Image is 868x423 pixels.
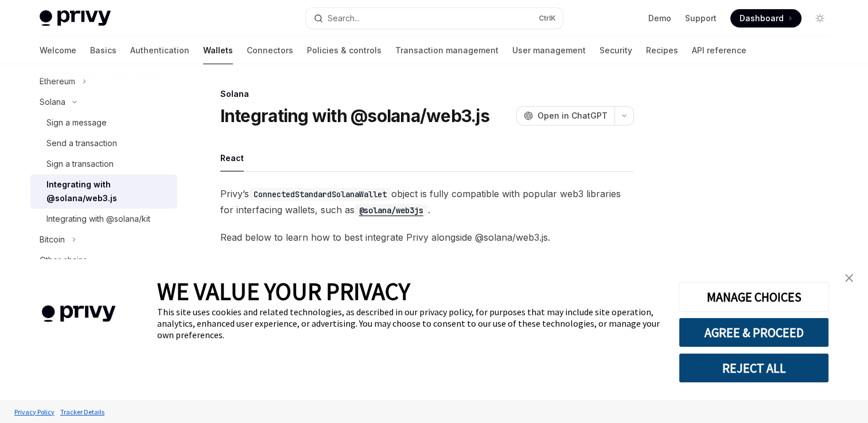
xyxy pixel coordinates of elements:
a: Sign a transaction [30,154,177,174]
button: Toggle dark mode [811,9,829,28]
img: close banner [845,274,853,282]
button: Search...CtrlK [306,8,563,29]
a: Support [685,13,717,24]
a: Integrating with @solana/kit [30,209,177,229]
a: Transaction management [395,37,499,64]
img: light logo [40,10,111,26]
code: ConnectedStandardSolanaWallet [249,188,391,201]
a: Welcome [40,37,76,64]
span: Privy’s object is fully compatible with popular web3 libraries for interfacing wallets, such as . [220,186,634,218]
span: Read below to learn how to best integrate Privy alongside @solana/web3.js. [220,229,634,245]
h1: Integrating with @solana/web3.js [220,105,489,126]
code: @solana/web3js [355,204,428,217]
a: Wallets [203,37,233,64]
span: Ctrl K [539,14,556,23]
a: @solana/web3js [355,204,428,216]
button: AGREE & PROCEED [679,318,829,347]
a: User management [512,37,586,64]
div: Search... [328,11,360,25]
a: Policies & controls [307,37,382,64]
div: This site uses cookies and related technologies, as described in our privacy policy, for purposes... [157,306,661,340]
div: Solana [40,95,65,109]
img: company logo [17,289,140,339]
div: Send a transaction [46,136,117,150]
a: Security [600,37,632,64]
a: Privacy Policy [11,402,57,422]
span: Dashboard [739,13,784,24]
div: Integrating with @solana/kit [46,212,150,226]
a: Dashboard [730,9,801,28]
a: API reference [692,37,746,64]
a: Send a transaction [30,133,177,154]
button: Open in ChatGPT [516,106,614,126]
div: Other chains [40,253,87,267]
a: Tracker Details [57,402,107,422]
button: React [220,144,244,171]
a: Basics [90,37,116,64]
a: Integrating with @solana/web3.js [30,174,177,209]
span: Open in ChatGPT [538,110,608,122]
a: Other chains [30,250,177,271]
a: Authentication [130,37,189,64]
a: Sign a message [30,112,177,133]
div: Sign a transaction [46,157,114,171]
a: Connectors [247,37,293,64]
button: REJECT ALL [679,353,829,383]
button: MANAGE CHOICES [679,282,829,312]
div: Integrating with @solana/web3.js [46,178,170,205]
div: Bitcoin [40,233,65,246]
a: Recipes [646,37,678,64]
a: close banner [838,267,861,289]
a: Demo [648,13,671,24]
div: Sign a message [46,116,107,130]
span: First find your desired wallet from the array: [220,257,634,273]
span: WE VALUE YOUR PRIVACY [157,276,410,306]
div: Solana [220,88,634,100]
